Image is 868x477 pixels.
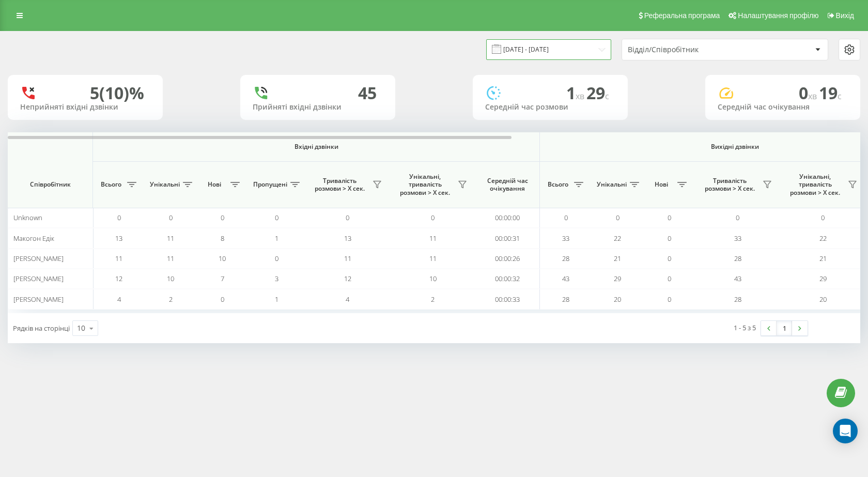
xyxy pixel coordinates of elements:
[819,82,842,104] span: 19
[562,234,569,243] span: 33
[429,254,437,263] span: 11
[431,295,435,304] span: 2
[90,83,144,103] div: 5 (10)%
[485,103,615,112] div: Середній час розмови
[785,173,845,197] span: Унікальні, тривалість розмови > Х сек.
[586,82,609,104] span: 29
[344,274,351,283] span: 12
[605,90,609,102] span: c
[395,173,455,197] span: Унікальні, тривалість розмови > Х сек.
[429,274,437,283] span: 10
[475,208,540,228] td: 00:00:00
[819,274,827,283] span: 29
[167,274,174,283] span: 10
[668,254,671,263] span: 0
[738,11,818,20] span: Налаштування профілю
[310,177,369,193] span: Тривалість розмови > Х сек.
[13,254,64,263] span: [PERSON_NAME]
[614,234,621,243] span: 22
[668,213,671,222] span: 0
[483,177,532,193] span: Середній час очікування
[475,269,540,289] td: 00:00:32
[833,419,858,443] div: Open Intercom Messenger
[221,234,224,243] span: 8
[169,295,173,304] span: 2
[545,180,571,189] span: Всього
[777,321,792,335] a: 1
[275,213,278,222] span: 0
[734,295,741,304] span: 28
[344,234,351,243] span: 13
[648,180,674,189] span: Нові
[838,90,842,102] span: c
[821,213,825,222] span: 0
[819,254,827,263] span: 21
[734,274,741,283] span: 43
[475,249,540,269] td: 00:00:26
[668,295,671,304] span: 0
[253,180,287,189] span: Пропущені
[734,322,756,333] div: 1 - 5 з 5
[614,254,621,263] span: 21
[275,234,278,243] span: 1
[13,274,64,283] span: [PERSON_NAME]
[799,82,819,104] span: 0
[628,45,751,54] div: Відділ/Співробітник
[13,213,42,222] span: Unknown
[115,234,122,243] span: 13
[566,82,586,104] span: 1
[167,234,174,243] span: 11
[734,254,741,263] span: 28
[346,295,349,304] span: 4
[431,213,435,222] span: 0
[475,228,540,248] td: 00:00:31
[597,180,627,189] span: Унікальні
[275,274,278,283] span: 3
[253,103,383,112] div: Прийняті вхідні дзвінки
[221,274,224,283] span: 7
[819,234,827,243] span: 22
[562,274,569,283] span: 43
[736,213,739,222] span: 0
[808,90,819,102] span: хв
[117,213,121,222] span: 0
[275,295,278,304] span: 1
[564,213,568,222] span: 0
[77,323,85,333] div: 10
[13,295,64,304] span: [PERSON_NAME]
[219,254,226,263] span: 10
[644,11,720,20] span: Реферальна програма
[13,324,70,333] span: Рядків на сторінці
[475,289,540,309] td: 00:00:33
[98,180,124,189] span: Всього
[562,295,569,304] span: 28
[117,295,121,304] span: 4
[275,254,278,263] span: 0
[202,180,227,189] span: Нові
[429,234,437,243] span: 11
[700,177,760,193] span: Тривалість розмови > Х сек.
[344,254,351,263] span: 11
[20,103,150,112] div: Неприйняті вхідні дзвінки
[614,274,621,283] span: 29
[115,274,122,283] span: 12
[668,274,671,283] span: 0
[13,234,54,243] span: Макогон Едік
[358,83,377,103] div: 45
[150,180,180,189] span: Унікальні
[115,254,122,263] span: 11
[120,143,513,151] span: Вхідні дзвінки
[221,213,224,222] span: 0
[17,180,84,189] span: Співробітник
[576,90,586,102] span: хв
[616,213,619,222] span: 0
[221,295,224,304] span: 0
[718,103,848,112] div: Середній час очікування
[819,295,827,304] span: 20
[562,254,569,263] span: 28
[169,213,173,222] span: 0
[836,11,854,20] span: Вихід
[346,213,349,222] span: 0
[167,254,174,263] span: 11
[734,234,741,243] span: 33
